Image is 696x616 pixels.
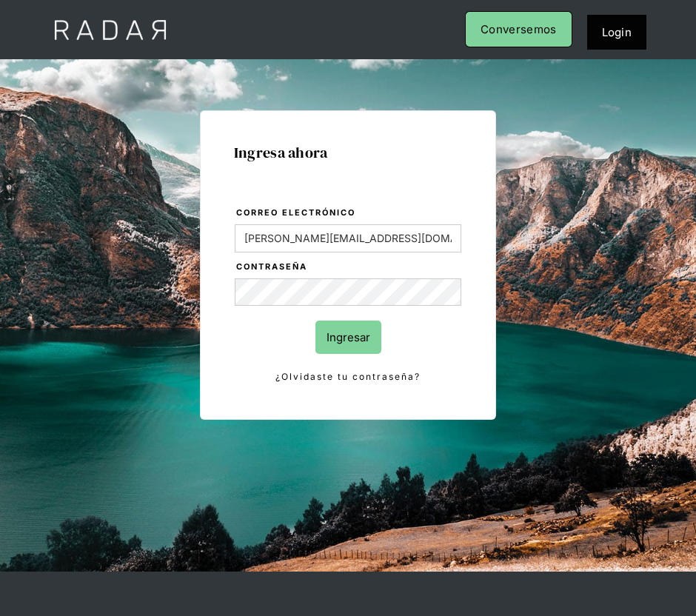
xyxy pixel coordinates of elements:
[236,206,462,221] label: Correo electrónico
[465,11,572,47] a: Conversemos
[587,15,647,50] a: Login
[235,369,462,385] a: ¿Olvidaste tu contraseña?
[234,205,463,386] form: Login Form
[315,321,381,354] input: Ingresar
[236,260,462,275] label: Contraseña
[234,144,463,161] h1: Ingresa ahora
[235,224,462,252] input: bruce@wayne.com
